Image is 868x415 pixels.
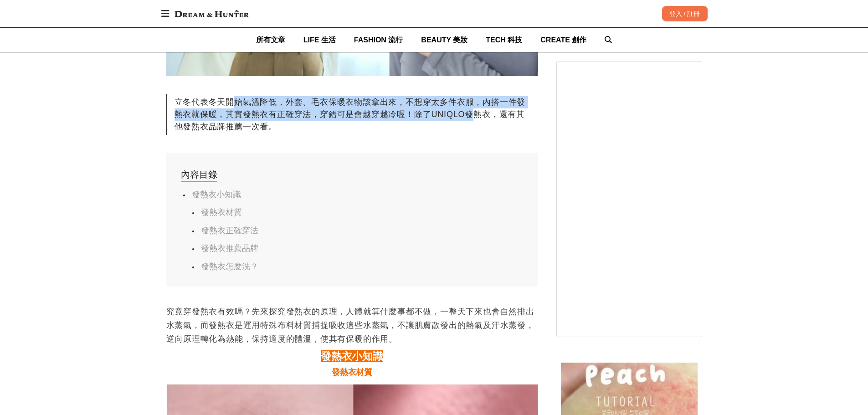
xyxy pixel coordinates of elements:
p: 究竟穿發熱衣有效嗎？先來探究發熱衣的原理，人體就算什麼事都不做，一整天下來也會自然排出水蒸氣，而發熱衣是運用特殊布料材質捕捉吸收這些水蒸氣，不讓肌膚散發出的熱氣及汗水蒸發，逆向原理轉化為熱能，保... [166,305,538,346]
span: TECH 科技 [486,36,522,44]
a: 所有文章 [256,28,285,52]
a: CREATE 創作 [540,28,586,52]
a: 發熱衣小知識 [192,190,241,199]
a: FASHION 流行 [354,28,403,52]
a: 發熱衣正確穿法 [201,226,258,235]
div: 內容目錄 [181,168,217,182]
img: Dream & Hunter [170,5,253,22]
a: 發熱衣怎麼洗？ [201,262,258,271]
a: LIFE 生活 [303,28,336,52]
a: BEAUTY 美妝 [421,28,467,52]
span: 發熱衣材質 [332,368,372,377]
span: CREATE 創作 [540,36,586,44]
a: 發熱衣材質 [201,208,242,217]
span: BEAUTY 美妝 [421,36,467,44]
a: TECH 科技 [486,28,522,52]
span: LIFE 生活 [303,36,336,44]
div: 登入 / 註冊 [662,6,708,21]
span: 所有文章 [256,36,285,44]
a: 發熱衣推薦品牌 [201,244,258,253]
span: FASHION 流行 [354,36,403,44]
span: 發熱衣小知識 [321,350,383,362]
div: 立冬代表冬天開始氣溫降低，外套、毛衣保暖衣物該拿出來，不想穿太多件衣服，內搭一件發熱衣就保暖，其實發熱衣有正確穿法，穿錯可是會越穿越冷喔！除了UNIQLO發熱衣，還有其他發熱衣品牌推薦一次看。 [166,94,538,135]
